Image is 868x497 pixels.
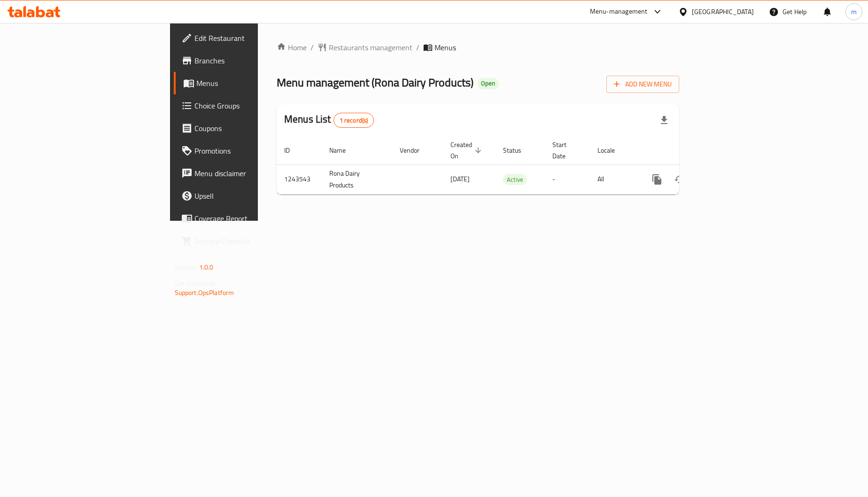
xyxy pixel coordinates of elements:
span: ID [284,145,302,156]
span: Menus [434,42,456,53]
td: - [545,164,590,194]
span: Get support on: [175,277,218,289]
a: Branches [174,49,315,72]
td: Rona Dairy Products [322,164,392,194]
span: Name [329,145,358,156]
div: Total records count [333,113,374,128]
span: Restaurants management [329,42,412,53]
span: Add New Menu [614,78,672,90]
button: more [646,168,668,191]
span: Menu management ( Rona Dairy Products ) [277,72,473,93]
div: Menu-management [590,6,648,17]
nav: breadcrumb [277,42,679,53]
a: Support.OpsPlatform [175,287,234,299]
a: Restaurants management [318,42,412,53]
span: Locale [597,145,627,156]
button: Change Status [668,168,691,191]
h2: Menus List [284,112,374,128]
div: Active [503,174,527,185]
span: Menu disclaimer [194,168,308,179]
span: Version: [175,261,198,273]
a: Grocery Checklist [174,230,315,252]
a: Coverage Report [174,207,315,230]
button: Add New Menu [606,76,679,93]
span: Upsell [194,190,308,202]
li: / [416,42,419,53]
a: Promotions [174,140,315,162]
div: Export file [653,109,675,132]
span: Vendor [400,145,432,156]
span: [DATE] [450,173,470,185]
td: All [590,164,638,194]
a: Coupons [174,117,315,140]
th: Actions [638,136,744,165]
span: Choice Groups [194,100,308,111]
span: Coverage Report [194,213,308,224]
span: Start Date [552,139,579,162]
span: Active [503,174,527,185]
span: Created On [450,139,484,162]
span: 1 record(s) [334,116,374,125]
span: Coupons [194,123,308,134]
a: Menus [174,72,315,94]
a: Choice Groups [174,94,315,117]
a: Upsell [174,185,315,207]
span: Status [503,145,534,156]
div: [GEOGRAPHIC_DATA] [692,7,754,17]
span: 1.0.0 [199,261,214,273]
span: Grocery Checklist [194,235,308,247]
a: Edit Restaurant [174,27,315,49]
a: Menu disclaimer [174,162,315,185]
table: enhanced table [277,136,744,194]
span: Open [477,79,499,87]
span: Edit Restaurant [194,32,308,44]
span: Branches [194,55,308,66]
span: m [851,7,857,17]
span: Menus [196,78,308,89]
span: Promotions [194,145,308,156]
div: Open [477,78,499,89]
